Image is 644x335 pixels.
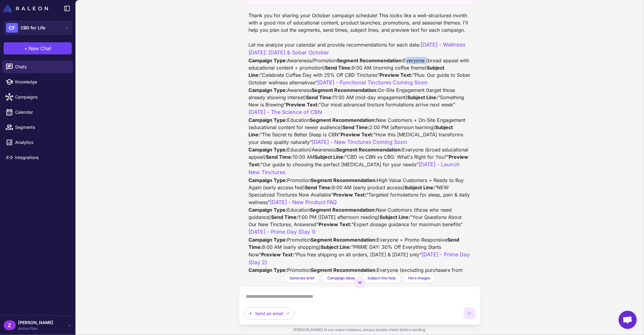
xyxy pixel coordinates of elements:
[15,154,68,161] span: Integrations
[311,237,377,243] strong: Segment Recommendation:
[2,106,73,119] a: Calendar
[337,57,403,63] strong: Segment Recommendation:
[322,273,360,283] button: Campaign ideas
[4,42,72,54] button: +New Chat
[284,273,320,283] button: Generate brief
[318,79,428,86] span: [DATE] - Functional Tinctures Coming Soon
[249,109,322,115] span: [DATE] - The Science of CBN
[15,63,68,70] span: Chats
[249,147,287,153] strong: Campaign Type:
[249,87,287,93] strong: Campaign Type:
[341,132,374,138] strong: Preview Text:
[290,275,315,281] span: Generate brief
[306,94,333,100] strong: Send Time:
[367,275,396,281] span: Subject line help
[249,177,287,183] strong: Campaign Type:
[319,221,352,227] strong: Preview Text:
[15,109,68,115] span: Calendar
[2,136,73,149] a: Analytics
[244,307,294,320] button: Send an email
[305,184,332,190] strong: Send Time:
[24,45,28,52] span: +
[380,72,413,78] strong: Preview Text:
[336,147,402,153] strong: Segment Recommendation:
[362,273,401,283] button: Subject line help
[249,251,472,265] span: [DATE] - Prime Day (Day 2)
[327,275,355,281] span: Campaign ideas
[249,117,287,123] strong: Campaign Type:
[405,184,435,190] strong: Subject Line:
[249,124,454,138] strong: Subject Line:
[2,121,73,134] a: Segments
[21,24,45,31] span: CBD for Life
[266,154,293,160] strong: Send Time:
[261,252,294,258] strong: Preview Text:
[321,244,351,250] strong: Subject Line:
[2,91,73,103] a: Campaigns
[239,325,481,335] div: [PERSON_NAME] AI can make mistakes, always double check before sending.
[325,65,352,71] strong: Send Time:
[15,94,68,100] span: Campaigns
[619,311,637,329] a: Open chat
[249,57,287,63] strong: Campaign Type:
[6,23,18,33] div: CF
[249,207,287,213] strong: Campaign Type:
[29,45,51,52] span: New Chat
[311,177,377,183] strong: Segment Recommendation:
[408,94,438,100] strong: Subject Line:
[4,320,16,330] div: Z
[334,192,367,198] strong: Preview Text:
[249,237,461,250] strong: Send Time:
[408,275,430,281] span: Hero images
[286,102,319,108] strong: Preview Text:
[2,60,73,73] a: Chats
[312,87,378,93] strong: Segment Recommendation:
[15,79,68,85] span: Knowledge
[4,21,72,35] button: CFCBD for Life
[403,273,435,283] button: Hero images
[312,139,408,145] span: [DATE] - New Tinctures Coming Soon
[2,151,73,164] a: Integrations
[310,207,376,213] strong: Segment Recommendation:
[15,124,68,131] span: Segments
[380,214,410,220] strong: Subject Line:
[249,154,470,167] strong: Preview Text:
[249,229,316,235] span: [DATE] - Prime Day (Day 1)
[310,117,376,123] strong: Segment Recommendation:
[15,139,68,146] span: Analytics
[4,5,48,12] img: Raleon Logo
[271,214,298,220] strong: Send Time:
[343,124,370,130] strong: Send Time:
[249,267,287,273] strong: Campaign Type:
[315,154,345,160] strong: Subject Line:
[249,237,287,243] strong: Campaign Type:
[18,319,53,326] span: [PERSON_NAME]
[270,199,337,205] span: [DATE] - New Product FAQ
[249,65,446,78] strong: Subject Line:
[2,76,73,88] a: Knowledge
[311,267,377,273] strong: Segment Recommendation:
[18,326,53,331] span: Active Plan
